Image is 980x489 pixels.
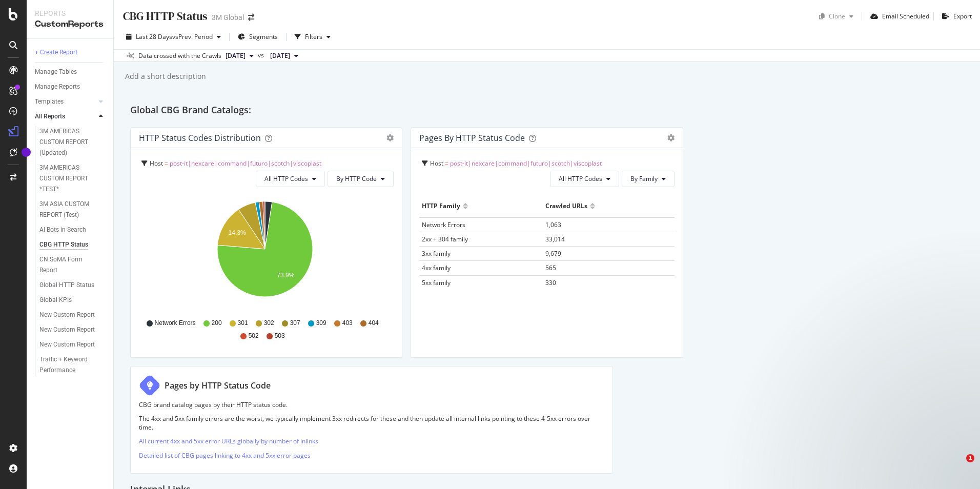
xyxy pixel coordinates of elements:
[39,339,106,350] a: New Custom Report
[39,225,86,235] div: AI Bots in Search
[170,159,321,168] span: post-it|nexcare|command|futuro|scotch|viscoplast
[422,235,468,243] span: 2xx + 304 family
[35,8,105,18] div: Reports
[39,310,106,320] a: New Custom Report
[139,400,604,409] p: CBG brand catalog pages by their HTTP status code.
[430,159,443,168] span: Host
[139,437,318,445] a: All current 4xx and 5xx error URLs globally by number of inlinks
[39,225,106,235] a: AI Bots in Search
[238,319,248,328] span: 301
[39,162,106,195] a: 3M AMERICAS CUSTOM REPORT *TEST*
[953,12,972,21] div: Export
[226,51,246,60] span: 2025 Aug. 10th
[130,127,402,358] div: HTTP Status Codes DistributiongeargearHost = post-it|nexcare|command|futuro|scotch|viscoplastAll ...
[150,159,163,168] span: Host
[938,8,972,25] button: Export
[866,8,929,25] button: Email Scheduled
[966,454,974,462] span: 1
[550,171,619,187] button: All HTTP Codes
[249,332,259,340] span: 502
[35,47,77,58] div: + Create Report
[39,254,97,276] div: CN SoMA Form Report
[882,12,929,21] div: Email Scheduled
[667,134,675,141] div: gear
[829,12,845,21] div: Clone
[270,51,290,60] span: 2025 Jul. 13th
[316,319,326,328] span: 309
[229,229,246,236] text: 14.3%
[545,198,587,214] div: Crawled URLs
[256,171,325,187] button: All HTTP Codes
[130,366,613,474] div: Pages by HTTP Status CodeCBG brand catalog pages by their HTTP status code. The 4xx and 5xx famil...
[450,159,602,168] span: post-it|nexcare|command|futuro|scotch|viscoplast
[445,159,448,168] span: =
[419,133,525,143] div: Pages by HTTP Status Code
[545,278,556,287] span: 330
[35,47,106,58] a: + Create Report
[258,51,266,60] span: vs
[138,51,221,60] div: Data crossed with the Crawls
[39,126,106,158] a: 3M AMERICAS CUSTOM REPORT (Updated)
[422,198,460,214] div: HTTP Family
[545,249,561,258] span: 9,679
[139,195,391,314] svg: A chart.
[39,339,95,350] div: New Custom Report
[139,414,604,432] p: The 4xx and 5xx family errors are the worst, we typically implement 3xx redirects for these and t...
[386,134,394,141] div: gear
[39,239,106,250] a: CBG HTTP Status
[35,67,106,77] a: Manage Tables
[155,319,196,328] span: Network Errors
[545,235,565,243] span: 33,014
[165,380,271,392] div: Pages by HTTP Status Code
[277,272,294,279] text: 73.9%
[35,96,96,107] a: Templates
[136,32,172,41] span: Last 28 Days
[39,280,94,291] div: Global HTTP Status
[165,159,168,168] span: =
[248,14,254,21] div: arrow-right-arrow-left
[328,171,394,187] button: By HTTP Code
[39,126,101,158] div: 3M AMERICAS CUSTOM REPORT (Updated)
[39,254,106,276] a: CN SoMA Form Report
[559,174,602,183] span: All HTTP Codes
[545,263,556,272] span: 565
[35,67,77,77] div: Manage Tables
[545,220,561,229] span: 1,063
[35,111,96,122] a: All Reports
[139,451,311,460] a: Detailed list of CBG pages linking to 4xx and 5xx error pages
[39,162,100,195] div: 3M AMERICAS CUSTOM REPORT *TEST*
[622,171,675,187] button: By Family
[39,295,72,305] div: Global KPIs
[172,32,213,41] span: vs Prev. Period
[39,310,95,320] div: New Custom Report
[122,29,225,45] button: Last 28 DaysvsPrev. Period
[275,332,285,340] span: 503
[290,319,300,328] span: 307
[342,319,353,328] span: 403
[22,148,31,157] div: Tooltip anchor
[266,50,302,62] button: [DATE]
[369,319,379,328] span: 404
[291,29,335,45] button: Filters
[39,239,88,250] div: CBG HTTP Status
[39,280,106,291] a: Global HTTP Status
[35,111,65,122] div: All Reports
[39,324,106,335] a: New Custom Report
[35,81,80,92] div: Manage Reports
[39,295,106,305] a: Global KPIs
[264,319,274,328] span: 302
[35,96,64,107] div: Templates
[815,8,857,25] button: Clone
[411,127,683,358] div: Pages by HTTP Status CodegeargearHost = post-it|nexcare|command|futuro|scotch|viscoplastAll HTTP ...
[264,174,308,183] span: All HTTP Codes
[221,50,258,62] button: [DATE]
[234,29,282,45] button: Segments
[422,220,465,229] span: Network Errors
[122,8,208,24] div: CBG HTTP Status
[39,199,106,220] a: 3M ASIA CUSTOM REPORT (Test)
[305,32,322,41] div: Filters
[39,354,99,376] div: Traffic + Keyword Performance
[212,12,244,23] div: 3M Global
[35,18,105,30] div: CustomReports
